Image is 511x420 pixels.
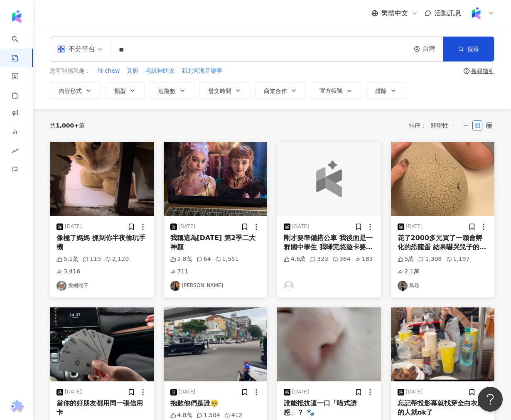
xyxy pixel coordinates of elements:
div: 當你的好朋友都用同一張信用卡 [57,399,147,418]
img: post-image [277,307,381,381]
div: 共 筆 [50,122,85,129]
div: 1,308 [418,255,442,263]
a: search [12,30,28,62]
span: 排除 [375,88,387,94]
img: post-image [50,307,154,381]
img: logo icon [10,10,23,23]
a: KOL Avatar烏龜 [398,281,488,291]
div: 711 [170,268,189,276]
div: 像極了媽媽 抓到你半夜偷玩手機 [57,233,147,252]
span: 考試神助攻 [145,67,174,75]
div: 搜尋指引 [471,68,494,74]
span: 活動訊息 [435,9,461,17]
span: appstore [57,45,65,53]
button: 商業合作 [255,82,306,99]
div: 2.8萬 [170,255,192,263]
a: KOL Avatar[PERSON_NAME] [170,281,261,291]
div: [DATE] [65,388,82,395]
img: post-image [50,142,154,216]
span: 真奶 [127,67,138,75]
img: chrome extension [9,400,25,413]
button: 類型 [106,82,145,99]
iframe: Help Scout Beacon - Open [478,387,503,412]
button: 追蹤數 [150,82,194,99]
div: 2,120 [105,255,129,263]
div: 忘記帶投影幕就找穿全白衣服的人就ok了 [398,399,488,418]
span: 關聯性 [431,119,456,132]
div: 1,551 [215,255,239,263]
button: logo [277,142,381,216]
div: 花了2000多元買了一顆會孵化的恐龍蛋 結果嚇哭兒子的故事(嚇哭部分沒錄到） 只有媽媽一個人覺得有趣! BTW 2000多居然買到仿的😑賣家上面還標榜TOMY，結果根本不是，我也懶得退了 [398,233,488,252]
span: 1,000+ [56,122,79,129]
button: 搜尋 [443,37,494,61]
div: [DATE] [179,223,196,230]
div: 2.1萬 [398,268,420,276]
img: post-image [391,142,495,216]
div: 5.1萬 [57,255,79,263]
span: 搜尋 [467,46,479,52]
div: [DATE] [406,388,423,395]
div: 排序： [409,119,460,132]
div: 323 [310,255,328,263]
div: 4.6萬 [284,255,306,263]
img: post-image [164,307,268,381]
span: 新北河海音樂季 [182,67,222,75]
button: 發文時間 [199,82,250,99]
div: 4.8萬 [170,411,192,420]
div: 抱歉他們是誰🥹 [170,399,261,408]
div: [DATE] [65,223,82,230]
span: question-circle [464,68,469,74]
button: 官方帳號 [311,82,361,99]
a: KOL Avatar [284,281,374,291]
div: [DATE] [292,223,309,230]
span: 發文時間 [208,88,231,94]
button: 真奶 [126,66,139,76]
span: 繁體中文 [381,9,408,18]
div: 我稱這為[DATE] 第2季二大神顏 [170,233,261,252]
button: 考試神助攻 [145,66,175,76]
span: rise [12,142,18,161]
span: 官方帳號 [319,87,343,94]
div: 119 [83,255,101,263]
img: post-image [164,142,268,216]
div: 不分平台 [57,42,95,56]
a: KOL Avatar愛睏熊仔 [57,281,147,291]
button: hi-chew [97,66,120,76]
div: [DATE] [292,388,309,395]
span: 類型 [114,88,126,94]
button: 內容形式 [50,82,101,99]
div: [DATE] [406,223,423,230]
button: 排除 [366,82,405,99]
span: 內容形式 [59,88,82,94]
img: KOL Avatar [398,281,408,291]
div: 1,504 [197,411,220,420]
div: 183 [355,255,373,263]
div: 誰能抵抗這一口「喵式誘惑」？ 🐾 [284,399,374,418]
span: environment [414,46,420,52]
div: 5萬 [398,255,414,263]
span: hi-chew [97,67,120,75]
div: 64 [197,255,211,263]
div: 剛才要準備搭公車 我後面是一群國中學生 我嗶完悠遊卡要找座位 後面的妹妹突然說找不到悠遊卡 身後的同學同時打開錢包大家在湊零錢 她就跟後面的好朋友說 沒事 你們先搭我走路去 後來他的好朋友們一起... [284,233,374,252]
div: 412 [224,411,243,420]
div: 3,416 [57,268,80,276]
span: 追蹤數 [158,88,176,94]
button: 新北河海音樂季 [181,66,223,76]
span: 商業合作 [264,88,287,94]
div: 364 [332,255,351,263]
img: post-image [391,307,495,381]
div: [DATE] [179,388,196,395]
div: 台灣 [423,45,443,52]
div: 1,197 [446,255,470,263]
img: KOL Avatar [284,281,294,291]
img: KOL Avatar [57,281,66,291]
img: logo [303,160,355,197]
span: 您可能感興趣： [50,67,91,75]
img: KOL Avatar [170,281,180,291]
img: Kolr%20app%20icon%20%281%29.png [468,5,484,21]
